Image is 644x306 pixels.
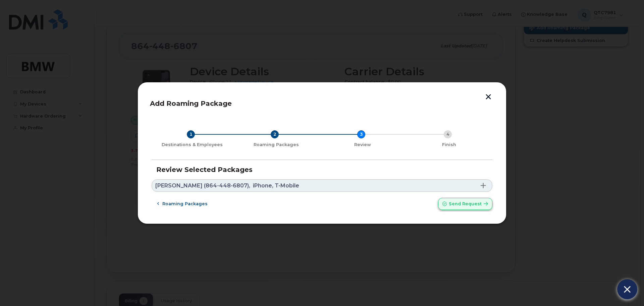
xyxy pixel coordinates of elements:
iframe: Five9 LiveChat [506,101,641,303]
span: Roaming packages [162,201,208,207]
div: Finish [409,142,490,147]
span: iPhone, T-Mobile [253,183,299,188]
span: Send request [449,201,482,207]
div: Roaming Packages [235,142,317,147]
div: Destinations & Employees [154,142,230,147]
button: Roaming packages [152,198,213,210]
span: [PERSON_NAME] (864-448-6807), [155,183,250,188]
a: [PERSON_NAME] (864-448-6807),iPhone, T-Mobile [152,179,492,192]
div: 1 [187,130,195,138]
button: Send request [438,198,492,210]
span: Add Roaming Package [150,99,232,107]
img: Close chat [624,284,631,295]
div: 2 [271,130,279,138]
div: 4 [444,130,452,138]
h3: Review Selected Packages [156,166,488,173]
